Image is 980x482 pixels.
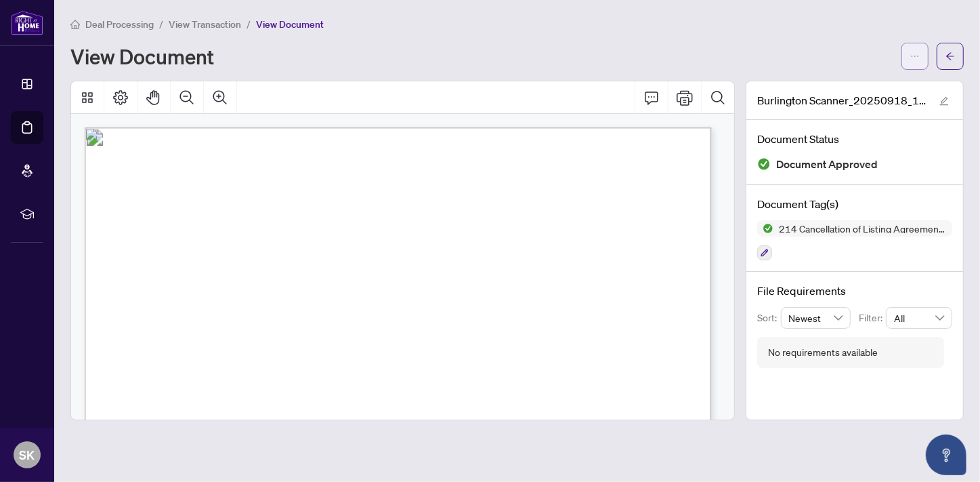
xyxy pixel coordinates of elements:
[768,345,878,360] div: No requirements available
[757,157,771,171] img: Document Status
[859,310,886,325] p: Filter:
[773,224,952,233] span: 214 Cancellation of Listing Agreement - Authority to Offer for Lease
[910,52,920,61] span: ellipsis
[945,52,955,61] span: arrow-left
[169,18,241,31] span: View Transaction
[159,16,163,32] li: /
[757,310,781,325] p: Sort:
[789,308,843,328] span: Newest
[247,16,251,32] li: /
[894,308,944,328] span: All
[757,92,926,108] span: Burlington Scanner_20250918_150341.pdf
[11,10,43,35] img: logo
[757,196,952,212] h4: Document Tag(s)
[256,18,324,31] span: View Document
[757,220,773,237] img: Status Icon
[20,445,35,464] span: SK
[776,155,878,174] span: Document Approved
[939,96,949,106] span: edit
[757,131,952,147] h4: Document Status
[70,20,80,29] span: home
[926,435,966,475] button: Open asap
[757,283,952,299] h4: File Requirements
[70,45,214,67] h1: View Document
[85,18,154,31] span: Deal Processing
